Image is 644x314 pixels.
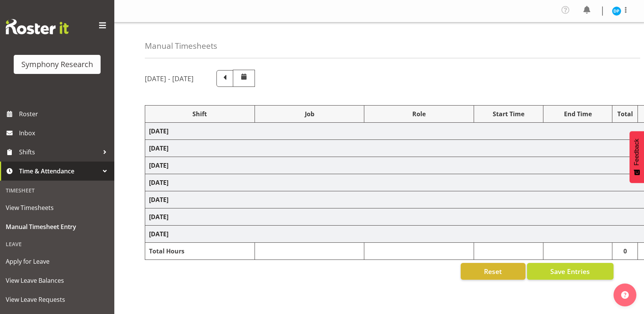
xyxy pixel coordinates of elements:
[259,109,360,119] div: Job
[547,109,609,119] div: End Time
[616,109,634,119] div: Total
[2,183,112,198] div: Timesheet
[2,252,112,271] a: Apply for Leave
[633,139,640,165] span: Feedback
[630,131,644,183] button: Feedback - Show survey
[2,271,112,290] a: View Leave Balances
[6,221,109,232] span: Manual Timesheet Entry
[145,42,217,50] h4: Manual Timesheets
[2,198,112,217] a: View Timesheets
[2,290,112,309] a: View Leave Requests
[6,275,109,286] span: View Leave Balances
[368,109,470,119] div: Role
[21,59,93,70] div: Symphony Research
[484,266,502,276] span: Reset
[19,146,99,158] span: Shifts
[550,266,590,276] span: Save Entries
[612,6,621,16] img: divyadeep-parmar11611.jpg
[145,74,194,83] h5: [DATE] - [DATE]
[621,291,629,299] img: help-xxl-2.png
[19,127,111,139] span: Inbox
[612,243,638,260] td: 0
[2,217,112,236] a: Manual Timesheet Entry
[2,236,112,252] div: Leave
[6,202,109,213] span: View Timesheets
[461,263,525,280] button: Reset
[6,19,69,34] img: Rosterit website logo
[6,294,109,305] span: View Leave Requests
[527,263,614,280] button: Save Entries
[19,165,99,177] span: Time & Attendance
[19,108,111,120] span: Roster
[478,109,539,119] div: Start Time
[6,256,109,267] span: Apply for Leave
[145,243,255,260] td: Total Hours
[149,109,251,119] div: Shift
